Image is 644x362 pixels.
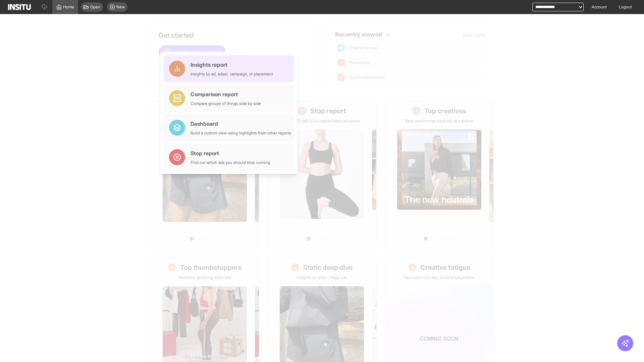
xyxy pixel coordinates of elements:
div: Comparison report [191,90,261,98]
span: Open [90,4,100,10]
span: Home [63,4,74,10]
img: Logo [8,4,31,10]
div: Stop report [191,149,270,157]
div: Dashboard [191,120,291,128]
div: Compare groups of things side by side [191,101,261,106]
div: Build a custom view using highlights from other reports [191,130,291,136]
span: New [116,4,125,10]
div: Insights report [191,61,273,69]
div: Find out which ads you should stop running [191,160,270,165]
div: Insights by ad, adset, campaign, or placement [191,71,273,77]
